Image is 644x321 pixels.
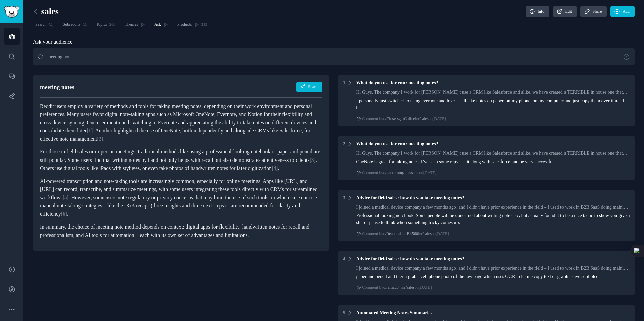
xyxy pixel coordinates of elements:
span: u/ramad84 [383,285,401,290]
div: Hi Guys, The company I work for [PERSON_NAME]'t use a CRM like Salesforce and alike, we have crea... [356,150,630,157]
h2: sales [33,6,59,17]
a: Edit [553,6,577,17]
span: 11 [83,22,87,28]
p: AI-powered transcription and note-taking tools are increasingly common, especially for online mee... [40,177,322,218]
div: paper and pencil and then i grab a cell phone photo of the raw page which uses OCR to let me copy... [356,273,630,280]
span: Share [308,84,317,90]
span: Topics [96,22,107,28]
a: Products313 [175,19,210,33]
span: Products [177,22,192,28]
span: What do you use for your meeting notes? [356,141,438,146]
a: Search [33,19,56,33]
div: Hi Guys, The company I work for [PERSON_NAME]'t use a CRM like Salesforce and alike, we have crea... [356,89,630,96]
span: Search [35,22,46,28]
span: Automated Meeting Notes Summaries [356,310,432,315]
span: Advice for field sales: how do you take meeting notes? [356,195,464,200]
span: u/dandrmmgt [383,170,406,175]
span: r/sales [418,116,429,121]
span: Ask [154,22,161,28]
a: Subreddits11 [60,19,89,33]
a: Ask [152,19,170,33]
span: 313 [201,22,207,28]
div: Comment by in on [DATE] [362,231,449,237]
span: r/sales [404,285,415,290]
div: meeting notes [40,83,74,91]
span: Advice for field sales: how do you take meeting notes? [356,256,464,261]
span: Ask your audience [33,38,72,46]
div: OneNote is great for taking notes. I’ve seen some reps use it along with salesforce and be very s... [356,158,630,165]
div: 1 [343,79,345,86]
span: [ 1 ] [87,128,93,133]
div: Comment by in on [DATE] [362,285,432,291]
span: What do you use for your meeting notes? [356,80,438,85]
a: Add [610,6,635,17]
div: I joined a medical device company a few months ago, and I didn't have prior experience in the fie... [356,204,630,211]
div: 4 [343,255,345,262]
div: 3 [343,194,345,201]
p: In summary, the choice of meeting note method depends on context: digital apps for flexibility, h... [40,223,322,239]
a: Info [526,6,549,17]
span: [ 4 ] [272,165,278,171]
span: [ 5 ] [62,195,68,200]
span: [ 6 ] [61,211,67,217]
span: u/ClosersgetCoffee [383,116,415,121]
span: [ 3 ] [310,157,316,163]
span: Subreddits [63,22,80,28]
p: For those in field sales or in-person meetings, traditional methods like using a professional-loo... [40,148,322,173]
span: [ 2 ] [97,136,103,142]
a: Topics200 [94,19,118,33]
span: r/sales [421,231,432,236]
span: Themes [125,22,138,28]
div: 2 [343,140,345,147]
button: Share [296,82,322,92]
a: Share [580,6,607,17]
p: Reddit users employ a variety of methods and tools for taking meeting notes, depending on their w... [40,102,322,143]
span: u/Reasonable-Bit560 [383,231,418,236]
span: 200 [109,22,115,28]
img: GummySearch logo [4,6,19,18]
div: Professional looking notebook. Some people will be concerned about writing notes etc, but actuall... [356,212,630,226]
span: r/sales [409,170,419,175]
div: I joined a medical device company a few months ago, and I didn't have prior experience in the fie... [356,265,630,272]
div: Comment by in on [DATE] [362,116,446,122]
div: Comment by in on [DATE] [362,170,436,176]
div: I personally just switched to using evernote and love it. I'll take notes on paper, on my phone, ... [356,97,630,111]
a: Themes [122,19,147,33]
input: Ask this audience a question... [33,48,635,65]
div: 5 [343,309,345,316]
